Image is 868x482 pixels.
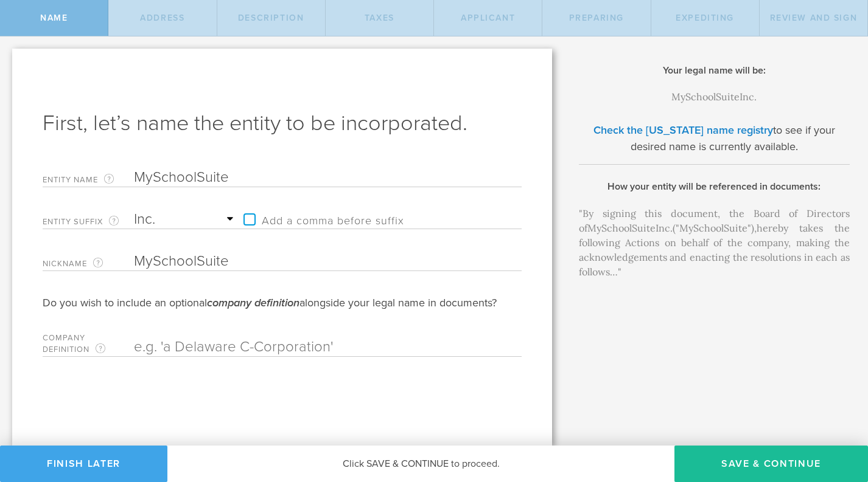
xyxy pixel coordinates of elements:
label: Entity Name [43,173,134,187]
label: Company Definition [43,334,134,356]
input: Required [134,252,479,270]
label: Nickname [43,256,134,270]
span: Click SAVE & CONTINUE to proceed. [343,458,500,470]
a: Check the [US_STATE] name registry [593,123,773,137]
span: Address [140,13,184,23]
div: Do you wish to include an optional alongside your legal name in documents? [43,295,522,310]
span: Inc. [656,222,673,234]
span: Name [40,13,68,23]
em: company definition [207,296,299,309]
span: Description [238,13,304,23]
input: Required [134,168,479,187]
h1: First, let’s name the entity to be incorporated. [43,109,522,138]
input: e.g. 'a Delaware C-Corporation' [134,338,479,356]
span: Applicant [461,13,515,23]
button: Save & Continue [674,446,868,482]
label: Add a comma before suffix [237,210,404,229]
span: ("MySchoolSuite"), [673,222,757,234]
span: Preparing [569,13,624,23]
h2: Your legal name will be: [579,64,850,77]
span: Expediting [676,13,734,23]
span: MySchoolSuite [587,222,656,234]
div: "By signing this document, the Board of Directors of hereby takes the following Actions on behalf... [579,206,850,279]
label: Entity Suffix [43,215,134,229]
span: Taxes [365,13,394,23]
iframe: Chat Widget [807,387,868,446]
h2: How your entity will be referenced in documents: [579,180,850,193]
span: Inc. [740,91,757,103]
span: MySchoolSuite [671,91,740,103]
span: Review and Sign [770,13,858,23]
